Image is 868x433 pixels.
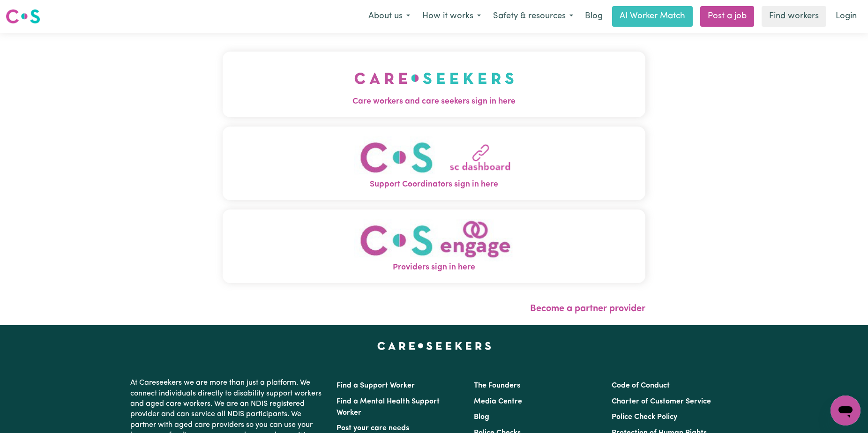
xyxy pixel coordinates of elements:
[474,382,520,389] a: The Founders
[700,6,754,27] a: Post a job
[223,96,645,108] span: Care workers and care seekers sign in here
[223,179,645,191] span: Support Coordinators sign in here
[831,396,861,426] iframe: Button to launch messaging window
[612,398,711,405] a: Charter of Customer Service
[612,382,670,389] a: Code of Conduct
[416,7,487,26] button: How it works
[579,6,608,27] a: Blog
[223,209,645,283] button: Providers sign in here
[337,398,440,417] a: Find a Mental Health Support Worker
[612,6,693,27] a: AI Worker Match
[762,6,826,27] a: Find workers
[377,342,491,350] a: Careseekers home page
[612,413,677,421] a: Police Check Policy
[6,6,40,27] a: Careseekers logo
[474,398,522,405] a: Media Centre
[487,7,579,26] button: Safety & resources
[6,8,40,25] img: Careseekers logo
[830,6,862,27] a: Login
[337,382,415,389] a: Find a Support Worker
[223,261,645,274] span: Providers sign in here
[474,413,489,421] a: Blog
[223,52,645,117] button: Care workers and care seekers sign in here
[530,304,645,314] a: Become a partner provider
[362,7,416,26] button: About us
[223,127,645,200] button: Support Coordinators sign in here
[337,425,409,432] a: Post your care needs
